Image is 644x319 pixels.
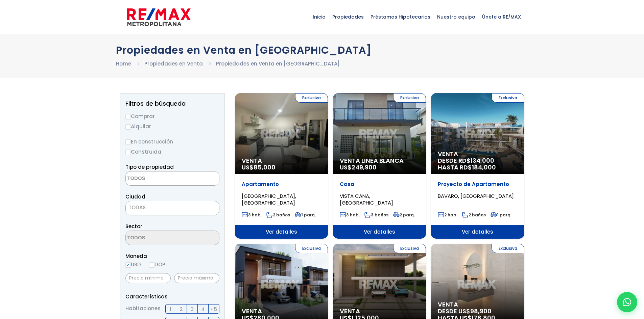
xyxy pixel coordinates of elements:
[491,212,511,218] span: 1 parq.
[438,164,517,171] span: HASTA RD$
[431,225,524,239] span: Ver detalles
[125,304,161,314] span: Habitaciones
[340,163,377,171] span: US$
[149,262,154,268] input: DOP
[144,60,203,67] a: Propiedades en Venta
[235,93,328,239] a: Exclusiva Venta US$85,000 Apartamento [GEOGRAPHIC_DATA], [GEOGRAPHIC_DATA] 3 hab. 2 baños 1 parq....
[333,225,426,239] span: Ver detalles
[242,212,262,218] span: 3 hab.
[242,163,276,171] span: US$
[340,212,360,218] span: 3 hab.
[393,212,415,218] span: 2 parq.
[125,262,131,268] input: USD
[438,151,517,157] span: Venta
[126,231,191,245] textarea: Search
[125,139,131,145] input: En construcción
[125,122,219,131] label: Alquilar
[438,301,517,308] span: Venta
[471,156,494,165] span: 134,000
[438,192,514,200] span: BAVARO, [GEOGRAPHIC_DATA]
[174,273,219,283] input: Precio máximo
[254,163,276,171] span: 85,000
[125,114,131,119] input: Comprar
[242,157,321,164] span: Venta
[127,7,191,27] img: remax-metropolitana-logo
[438,181,517,188] p: Proyecto de Apartamento
[125,223,142,230] span: Sector
[470,307,492,315] span: 98,900
[125,201,219,215] span: TODAS
[462,212,486,218] span: 2 baños
[295,93,328,103] span: Exclusiva
[364,212,388,218] span: 3 baños
[128,204,146,211] span: TODAS
[125,148,219,156] label: Construida
[126,203,219,212] span: TODAS
[125,150,131,155] input: Construida
[333,93,426,239] a: Exclusiva Venta Linea Blanca US$249,900 Casa VISTA CANA, [GEOGRAPHIC_DATA] 3 hab. 3 baños 2 parq....
[201,305,205,313] span: 4
[170,305,171,313] span: 1
[434,7,479,27] span: Nuestro equipo
[438,212,457,218] span: 2 hab.
[116,60,131,67] a: Home
[367,7,434,27] span: Préstamos Hipotecarios
[329,7,367,27] span: Propiedades
[393,244,426,253] span: Exclusiva
[266,212,290,218] span: 2 baños
[126,171,191,186] textarea: Search
[472,163,496,171] span: 184,000
[438,157,517,171] span: DESDE RD$
[295,212,316,218] span: 1 parq.
[125,193,145,200] span: Ciudad
[125,252,219,260] span: Moneda
[340,192,393,206] span: VISTA CANA, [GEOGRAPHIC_DATA]
[125,292,219,301] p: Características
[479,7,524,27] span: Únete a RE/MAX
[125,124,131,130] input: Alquilar
[340,157,419,164] span: Venta Linea Blanca
[492,93,524,103] span: Exclusiva
[191,305,194,313] span: 3
[492,244,524,253] span: Exclusiva
[116,44,528,56] h1: Propiedades en Venta en [GEOGRAPHIC_DATA]
[125,163,174,170] span: Tipo de propiedad
[235,225,328,239] span: Ver detalles
[431,93,524,239] a: Exclusiva Venta DESDE RD$134,000 HASTA RD$184,000 Proyecto de Apartamento BAVARO, [GEOGRAPHIC_DAT...
[295,244,328,253] span: Exclusiva
[149,260,165,269] label: DOP
[125,100,219,107] h2: Filtros de búsqueda
[125,137,219,146] label: En construcción
[242,181,321,188] p: Apartamento
[309,7,329,27] span: Inicio
[210,305,217,313] span: +5
[216,59,340,68] li: Propiedades en Venta en [GEOGRAPHIC_DATA]
[393,93,426,103] span: Exclusiva
[242,308,321,315] span: Venta
[125,260,141,269] label: USD
[125,273,171,283] input: Precio mínimo
[340,308,419,315] span: Venta
[340,181,419,188] p: Casa
[242,192,296,206] span: [GEOGRAPHIC_DATA], [GEOGRAPHIC_DATA]
[352,163,377,171] span: 249,900
[125,112,219,121] label: Comprar
[180,305,183,313] span: 2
